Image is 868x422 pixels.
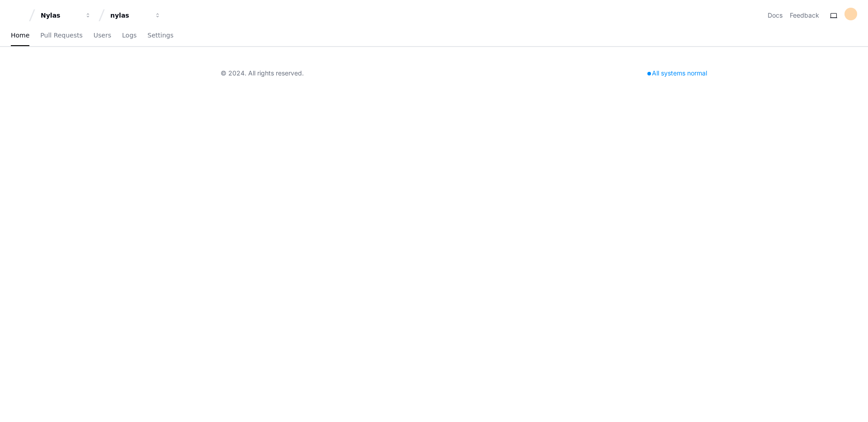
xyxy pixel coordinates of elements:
button: Nylas [37,7,95,23]
div: All systems normal [642,67,712,80]
div: nylas [110,11,149,20]
button: Feedback [790,11,819,20]
a: Docs [768,11,783,20]
span: Users [94,33,111,38]
span: Home [11,33,29,38]
div: Nylas [41,11,80,20]
a: Pull Requests [40,25,82,46]
a: Home [11,25,29,46]
a: Logs [122,25,137,46]
a: Settings [147,25,173,46]
span: Settings [147,33,173,38]
a: Users [94,25,111,46]
span: Pull Requests [40,33,82,38]
div: © 2024. All rights reserved. [221,69,304,78]
span: Logs [122,33,137,38]
button: nylas [107,7,165,23]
